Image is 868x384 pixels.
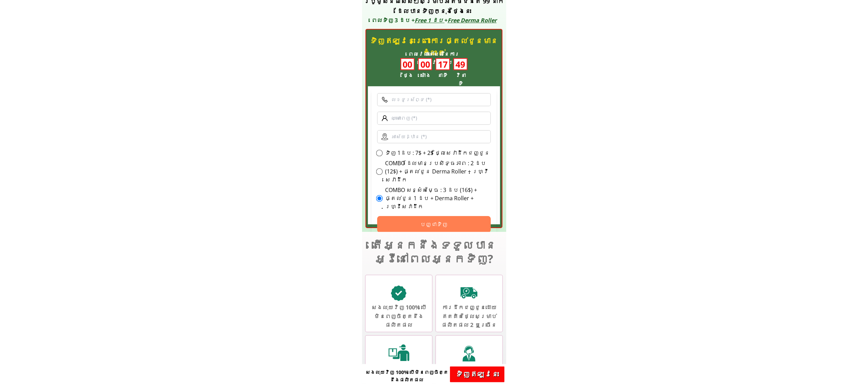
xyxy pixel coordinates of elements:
button: បញ្ជាទិញ [377,216,491,233]
h3: ពេលវេលានៅសល់នៃការផ្សព្វផ្សាយ [393,50,475,66]
h3: ម៉ោង [419,71,431,79]
h3: ពេលទិញ 3 ដប + + [370,16,498,25]
label: ទិញ 1ដប : 7$ + 2$ ថ្លៃ​សេវា​ដឹកជញ្ជូន [385,149,490,157]
span: សងលុយវិញ 100% បើមិនពេញចិត្តនឹងផលិតផល [366,369,448,383]
input: អាស័យដ្ឋាន (*) [377,130,491,143]
input: ឈ្មោះ​ពេញ (*) [377,112,491,125]
input: លេខទូរស័ព្ទ (*) [377,93,491,106]
h3: ទិញឥឡូវនេះព្រោះការផ្តល់ជូនមានកំណត់ [367,35,502,59]
label: COMBO ដែលមានប្រសិទ្ធភាព : 2 ដប (12$) + ផ្តល់ជូន Derma Roller + ហ្វ្រីសេវាដឹក [385,159,491,184]
span: Free 1 ដប [415,16,443,24]
h3: នាទី [435,71,450,79]
p: ទិញ​ឥឡូវនេះ [450,366,505,382]
h3: ថ្ងៃ [401,71,416,79]
h3: ការដឹកជញ្ជូនដោយឥតគិតថ្លៃសម្រាប់ផលិតផល 2 ឬច្រើន [441,303,497,330]
h3: វិនាទី [454,71,467,88]
span: Free Derma Roller [448,16,497,24]
h3: តើអ្នកនឹងទទួលបានអ្វីនៅពេលអ្នកទិញ? [365,238,502,266]
label: COMBO សន្សំសម្ចៃ : 3 ដប (16$) + ផ្តល់ជូន 1 ដប + Derma Roller + ហ្វ្រីសេវាដឹក [385,186,491,211]
h3: សងលុយវិញ 100% បើមិនពេញចិត្តនឹងផលិតផល [371,303,427,330]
